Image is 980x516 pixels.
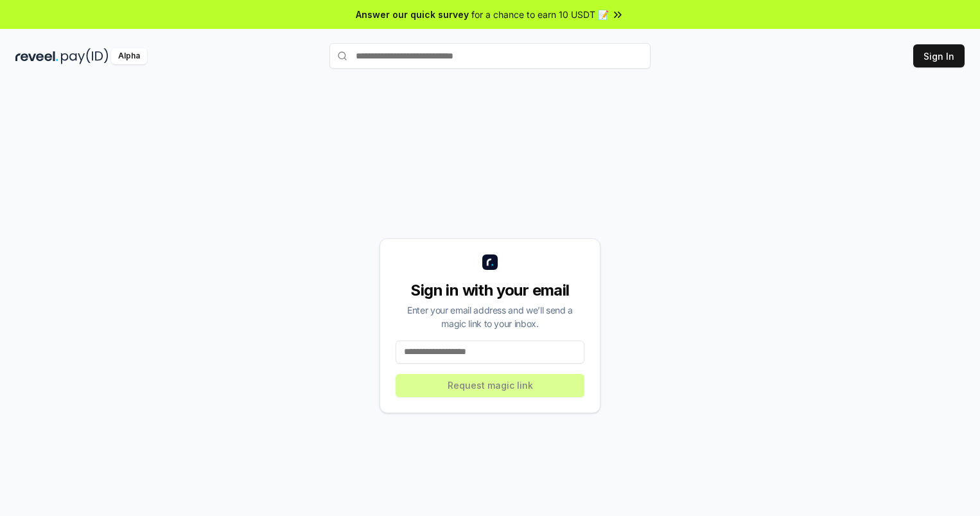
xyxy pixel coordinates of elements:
div: Alpha [111,48,147,64]
button: Sign In [913,44,965,67]
img: pay_id [61,48,109,64]
span: for a chance to earn 10 USDT 📝 [471,8,609,21]
div: Sign in with your email [396,280,584,301]
img: logo_small [482,254,498,270]
img: reveel_dark [15,48,58,64]
span: Answer our quick survey [356,8,469,21]
div: Enter your email address and we’ll send a magic link to your inbox. [396,303,584,330]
